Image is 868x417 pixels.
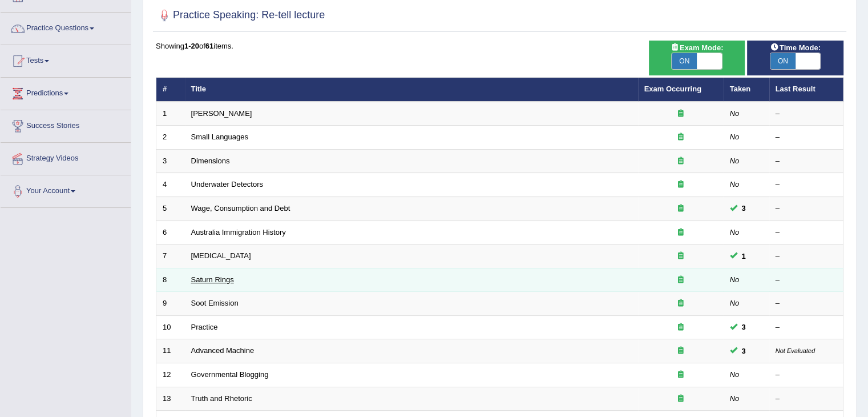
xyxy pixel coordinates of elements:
[156,292,185,316] td: 9
[730,180,740,189] em: No
[644,298,717,309] div: Exam occurring question
[1,45,131,74] a: Tests
[730,157,740,165] em: No
[156,41,843,51] div: Showing of items.
[730,109,740,118] em: No
[156,387,185,411] td: 13
[156,149,185,173] td: 3
[776,251,837,262] div: –
[776,156,837,167] div: –
[776,132,837,143] div: –
[156,173,185,197] td: 4
[191,323,218,331] a: Practice
[644,109,717,119] div: Exam occurring question
[156,339,185,363] td: 11
[191,346,255,355] a: Advanced Machine
[191,394,252,403] a: Truth and Rhetoric
[730,133,740,141] em: No
[185,78,638,102] th: Title
[191,204,290,212] a: Wage, Consumption and Debt
[776,275,837,286] div: –
[191,109,252,118] a: [PERSON_NAME]
[776,109,837,119] div: –
[730,228,740,236] em: No
[644,370,717,380] div: Exam occurring question
[769,78,843,102] th: Last Result
[730,275,740,284] em: No
[156,244,185,268] td: 7
[776,227,837,238] div: –
[776,322,837,333] div: –
[644,322,717,333] div: Exam occurring question
[191,180,263,189] a: Underwater Detectors
[644,203,717,214] div: Exam occurring question
[770,53,796,69] span: ON
[191,299,239,307] a: Soot Emission
[156,268,185,292] td: 8
[156,102,185,126] td: 1
[776,347,815,354] small: Not Evaluated
[156,7,325,24] h2: Practice Speaking: Re-tell lecture
[730,394,740,403] em: No
[776,298,837,309] div: –
[644,275,717,286] div: Exam occurring question
[666,42,728,54] span: Exam Mode:
[156,126,185,150] td: 2
[644,346,717,356] div: Exam occurring question
[205,42,213,50] b: 61
[156,220,185,244] td: 6
[191,251,251,260] a: [MEDICAL_DATA]
[644,227,717,238] div: Exam occurring question
[644,179,717,190] div: Exam occurring question
[776,370,837,380] div: –
[737,250,750,262] span: You can still take this question
[156,315,185,339] td: 10
[191,370,269,379] a: Governmental Blogging
[649,41,745,75] div: Show exams occurring in exams
[766,42,825,54] span: Time Mode:
[1,13,131,41] a: Practice Questions
[644,156,717,167] div: Exam occurring question
[184,42,199,50] b: 1-20
[737,321,750,333] span: You can still take this question
[156,197,185,221] td: 5
[1,143,131,171] a: Strategy Videos
[156,78,185,102] th: #
[191,133,248,141] a: Small Languages
[156,363,185,387] td: 12
[191,157,230,165] a: Dimensions
[1,175,131,204] a: Your Account
[776,394,837,404] div: –
[191,228,286,236] a: Australia Immigration History
[730,299,740,307] em: No
[644,251,717,262] div: Exam occurring question
[191,275,234,284] a: Saturn Rings
[1,78,131,106] a: Predictions
[1,110,131,139] a: Success Stories
[672,53,697,69] span: ON
[737,345,750,357] span: You can still take this question
[724,78,769,102] th: Taken
[644,85,701,93] a: Exam Occurring
[730,370,740,379] em: No
[776,203,837,214] div: –
[644,394,717,404] div: Exam occurring question
[644,132,717,143] div: Exam occurring question
[737,202,750,214] span: You can still take this question
[776,179,837,190] div: –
